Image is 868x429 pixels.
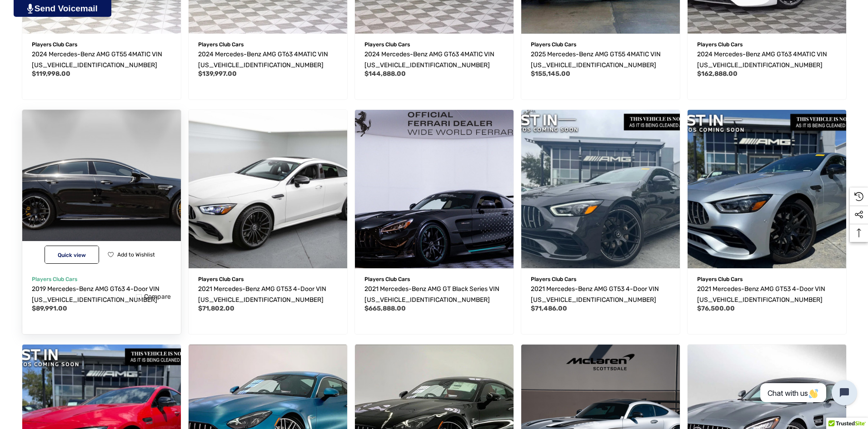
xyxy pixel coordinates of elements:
[32,39,171,50] p: Players Club Cars
[697,285,825,304] span: 2021 Mercedes-Benz AMG GT53 4-Door VIN [US_VEHICLE_IDENTIFICATION_NUMBER]
[198,49,338,71] a: 2024 Mercedes-Benz AMG GT63 4MATIC VIN W1KRJ7JB0RF001906,$139,997.00
[364,273,504,285] p: Players Club Cars
[850,228,868,237] svg: Top
[189,110,347,268] img: For Sale: 2021 Mercedes-Benz AMG GT53 4-Door VIN W1K7X6BB0MA038491
[697,50,827,69] span: 2024 Mercedes-Benz AMG GT63 4MATIC VIN [US_VEHICLE_IDENTIFICATION_NUMBER]
[117,251,155,258] span: Add to Wishlist
[32,70,70,78] span: $119,998.00
[697,284,837,306] a: 2021 Mercedes-Benz AMG GT53 4-Door VIN W1K7X6BB0MA035218,$76,500.00
[697,70,738,78] span: $162,888.00
[854,192,863,201] svg: Recently Viewed
[58,252,86,258] span: Quick view
[521,110,680,268] img: For Sale: 2021 Mercedes-Benz AMG GT53 4-Door VIN W1K7X6BB9MA037002
[198,284,338,306] a: 2021 Mercedes-Benz AMG GT53 4-Door VIN W1K7X6BB0MA038491,$71,802.00
[531,70,570,78] span: $155,145.00
[531,285,659,304] span: 2021 Mercedes-Benz AMG GT53 4-Door VIN [US_VEHICLE_IDENTIFICATION_NUMBER]
[104,246,158,264] button: Wishlist
[189,110,347,268] a: 2021 Mercedes-Benz AMG GT53 4-Door VIN W1K7X6BB0MA038491,$71,802.00
[198,50,328,69] span: 2024 Mercedes-Benz AMG GT63 4MATIC VIN [US_VEHICLE_IDENTIFICATION_NUMBER]
[364,70,406,78] span: $144,888.00
[32,284,171,306] a: 2019 Mercedes-Benz AMG GT63 4-Door VIN WDD7X8KB3KA007387,$89,991.00
[688,110,846,268] a: 2021 Mercedes-Benz AMG GT53 4-Door VIN W1K7X6BB0MA035218,$76,500.00
[531,284,670,306] a: 2021 Mercedes-Benz AMG GT53 4-Door VIN W1K7X6BB9MA037002,$71,486.00
[531,273,670,285] p: Players Club Cars
[22,110,181,268] a: 2019 Mercedes-Benz AMG GT63 4-Door VIN WDD7X8KB3KA007387,$89,991.00
[364,50,494,69] span: 2024 Mercedes-Benz AMG GT63 4MATIC VIN [US_VEHICLE_IDENTIFICATION_NUMBER]
[45,246,99,264] button: Quick View
[531,39,670,50] p: Players Club Cars
[14,102,189,276] img: For Sale: 2019 Mercedes-Benz AMG GT63 4-Door VIN WDD7X8KB3KA007387
[364,284,504,306] a: 2021 Mercedes-Benz AMG GT Black Series VIN W1KYJ8BA6MA041856,$665,888.00
[364,285,499,304] span: 2021 Mercedes-Benz AMG GT Black Series VIN [US_VEHICLE_IDENTIFICATION_NUMBER]
[198,70,237,78] span: $139,997.00
[32,49,171,71] a: 2024 Mercedes-Benz AMG GT55 4MATIC VIN W1KRJ8AB8RF000444,$119,998.00
[697,39,837,50] p: Players Club Cars
[198,285,326,304] span: 2021 Mercedes-Benz AMG GT53 4-Door VIN [US_VEHICLE_IDENTIFICATION_NUMBER]
[198,273,338,285] p: Players Club Cars
[355,110,514,268] img: For Sale: 2021 Mercedes-Benz AMG GT Black Series VIN W1KYJ8BA6MA041856
[531,49,670,71] a: 2025 Mercedes-Benz AMG GT55 4MATIC VIN W1KRJ8AB2SF004141,$155,145.00
[364,39,504,50] p: Players Club Cars
[364,49,504,71] a: 2024 Mercedes-Benz AMG GT63 4MATIC VIN W1KRJ7JB0RF000528,$144,888.00
[198,39,338,50] p: Players Club Cars
[32,273,171,285] p: Players Club Cars
[854,210,863,219] svg: Social Media
[144,293,171,301] span: Compare
[697,305,735,312] span: $76,500.00
[32,305,67,312] span: $89,991.00
[198,305,234,312] span: $71,802.00
[32,50,162,69] span: 2024 Mercedes-Benz AMG GT55 4MATIC VIN [US_VEHICLE_IDENTIFICATION_NUMBER]
[355,110,514,268] a: 2021 Mercedes-Benz AMG GT Black Series VIN W1KYJ8BA6MA041856,$665,888.00
[697,273,837,285] p: Players Club Cars
[32,285,160,304] span: 2019 Mercedes-Benz AMG GT63 4-Door VIN [US_VEHICLE_IDENTIFICATION_NUMBER]
[531,50,661,69] span: 2025 Mercedes-Benz AMG GT55 4MATIC VIN [US_VEHICLE_IDENTIFICATION_NUMBER]
[688,110,846,268] img: For Sale: 2021 Mercedes-Benz AMG GT53 4-Door VIN W1K7X6BB0MA035218
[521,110,680,268] a: 2021 Mercedes-Benz AMG GT53 4-Door VIN W1K7X6BB9MA037002,$71,486.00
[697,49,837,71] a: 2024 Mercedes-Benz AMG GT63 4MATIC VIN W1KRJ7JB5RF001108,$162,888.00
[531,305,567,312] span: $71,486.00
[27,4,33,14] img: PjwhLS0gR2VuZXJhdG9yOiBHcmF2aXQuaW8gLS0+PHN2ZyB4bWxucz0iaHR0cDovL3d3dy53My5vcmcvMjAwMC9zdmciIHhtb...
[364,305,406,312] span: $665,888.00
